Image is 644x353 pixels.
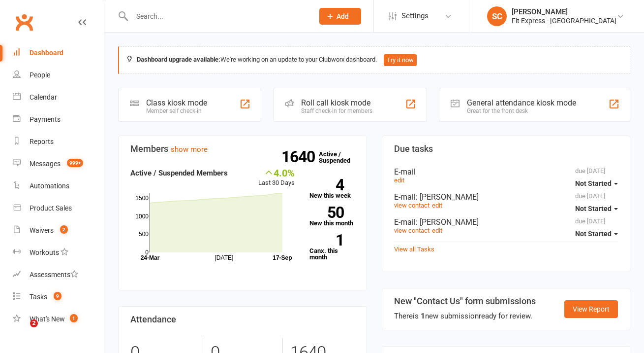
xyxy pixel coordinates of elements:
[258,167,295,178] div: 4.0%
[13,286,104,308] a: Tasks 9
[394,296,536,306] h3: New "Contact Us" form submissions
[13,308,104,330] a: What's New1
[432,202,442,209] a: edit
[575,225,618,243] button: Not Started
[130,315,355,324] h3: Attendance
[129,9,307,23] input: Search...
[13,219,104,242] a: Waivers 2
[12,10,36,35] a: Clubworx
[30,319,38,327] span: 2
[118,46,630,74] div: We're working on an update to your Clubworx dashboard.
[30,293,47,301] div: Tasks
[401,5,429,27] span: Settings
[512,16,616,25] div: Fit Express - [GEOGRAPHIC_DATA]
[309,179,354,199] a: 4New this week
[394,217,618,227] div: E-mail
[13,64,104,86] a: People
[30,71,50,79] div: People
[575,205,612,212] span: Not Started
[30,182,69,190] div: Automations
[13,108,104,131] a: Payments
[137,56,220,63] strong: Dashboard upgrade available:
[30,138,54,145] div: Reports
[146,98,207,107] div: Class kiosk mode
[54,292,61,300] span: 9
[384,54,417,66] button: Try it now
[319,143,362,171] a: 1640Active / Suspended
[394,310,536,322] div: There is new submission ready for review.
[467,98,576,107] div: General attendance kiosk mode
[301,98,372,107] div: Roll call kiosk mode
[30,315,65,323] div: What's New
[13,175,104,197] a: Automations
[487,6,507,26] div: SC
[13,131,104,153] a: Reports
[13,197,104,219] a: Product Sales
[512,7,616,16] div: [PERSON_NAME]
[394,202,429,209] a: view contact
[281,149,319,164] strong: 1640
[421,312,425,320] strong: 1
[394,246,434,253] a: View all Tasks
[130,169,228,177] strong: Active / Suspended Members
[309,207,354,226] a: 50New this month
[30,226,54,234] div: Waivers
[13,242,104,264] a: Workouts
[10,319,33,343] iframe: Intercom live chat
[130,144,355,154] h3: Members
[13,153,104,175] a: Messages 999+
[146,107,207,114] div: Member self check-in
[575,175,618,192] button: Not Started
[309,205,344,220] strong: 50
[30,204,72,212] div: Product Sales
[319,8,361,25] button: Add
[13,42,104,64] a: Dashboard
[309,177,344,192] strong: 4
[70,314,78,322] span: 1
[30,248,59,256] div: Workouts
[30,115,61,123] div: Payments
[394,176,404,184] a: edit
[416,217,479,227] span: : [PERSON_NAME]
[337,12,349,20] span: Add
[575,230,612,238] span: Not Started
[309,233,344,247] strong: 1
[171,145,208,154] a: show more
[30,93,57,101] div: Calendar
[258,167,295,188] div: Last 30 Days
[575,179,612,187] span: Not Started
[564,300,618,318] a: View Report
[13,264,104,286] a: Assessments
[394,144,618,154] h3: Due tasks
[301,107,372,114] div: Staff check-in for members
[60,225,68,234] span: 2
[30,49,63,57] div: Dashboard
[575,200,618,217] button: Not Started
[30,271,78,279] div: Assessments
[394,167,618,176] div: E-mail
[67,159,83,167] span: 999+
[416,192,479,202] span: : [PERSON_NAME]
[432,227,442,234] a: edit
[13,86,104,108] a: Calendar
[394,227,429,234] a: view contact
[30,160,61,168] div: Messages
[394,192,618,202] div: E-mail
[467,107,576,114] div: Great for the front desk
[309,234,354,260] a: 1Canx. this month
